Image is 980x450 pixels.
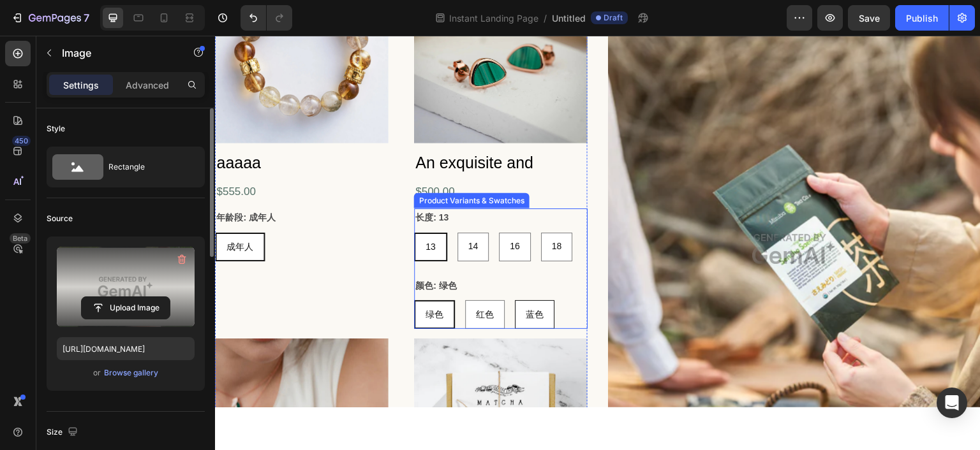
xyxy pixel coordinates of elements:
button: Publish [895,5,949,31]
div: Size [47,424,80,441]
span: 18 [337,205,347,215]
span: Save [859,13,880,24]
div: 450 [12,136,31,146]
span: Instant Landing Page [447,11,541,25]
button: 7 [5,5,95,31]
span: Untitled [552,11,586,25]
div: Style [47,123,65,134]
span: 14 [253,205,264,215]
span: 绿色 [211,273,228,284]
p: Settings [63,78,99,92]
span: or [93,365,101,381]
iframe: Design area [215,36,980,407]
p: 7 [84,10,89,25]
span: 16 [295,205,305,215]
button: Browse gallery [103,367,159,379]
span: / [544,11,547,25]
p: Image [62,45,170,61]
button: Upload Image [81,296,170,319]
input: https://example.com/image.jpg [57,337,195,360]
span: Draft [604,12,623,24]
span: 蓝色 [311,273,329,284]
div: Publish [906,11,938,25]
div: Source [47,213,73,224]
p: Advanced [126,78,169,92]
legend: 颜色: 绿色 [199,241,243,259]
div: Rectangle [108,152,186,182]
button: Save [848,5,890,31]
div: Browse gallery [104,367,158,379]
div: Beta [10,233,31,243]
div: Undo/Redo [241,5,292,31]
div: Open Intercom Messenger [937,388,967,418]
div: Product Variants & Swatches [202,159,312,171]
span: 红色 [261,273,279,284]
